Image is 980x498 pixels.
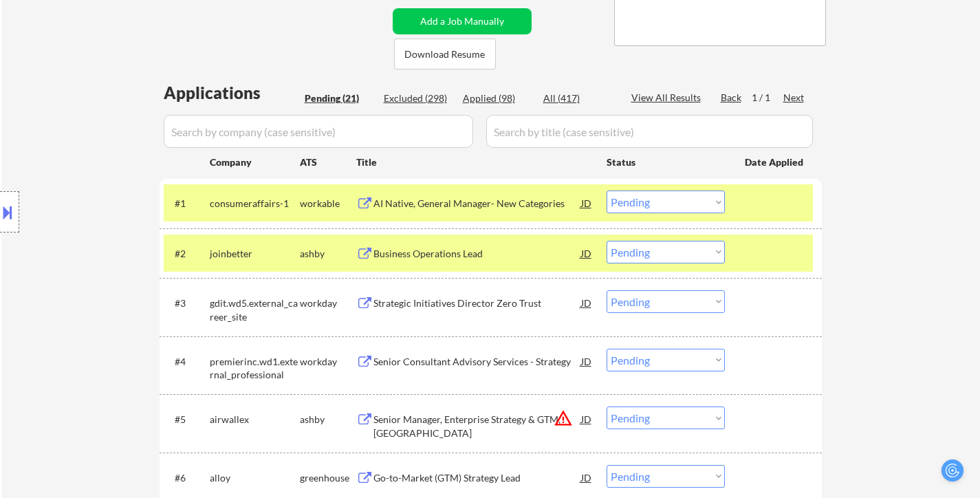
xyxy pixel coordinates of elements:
[356,155,594,169] div: Title
[580,241,594,266] div: JD
[580,465,594,490] div: JD
[752,91,783,105] div: 1 / 1
[300,413,356,426] div: ashby
[175,355,199,369] div: #4
[373,247,581,261] div: Business Operations Lead
[543,91,612,105] div: All (417)
[373,471,581,485] div: Go-to-Market (GTM) Strategy Lead
[580,407,594,431] div: JD
[373,355,581,369] div: Senior Consultant Advisory Services - Strategy
[580,191,594,215] div: JD
[210,155,300,169] div: Company
[210,355,300,382] div: premierinc.wd1.external_professional
[210,471,300,485] div: alloy
[463,91,532,105] div: Applied (98)
[300,471,356,485] div: greenhouse
[721,91,743,105] div: Back
[300,197,356,210] div: workable
[745,155,805,169] div: Date Applied
[631,91,705,105] div: View All Results
[373,413,581,440] div: Senior Manager, Enterprise Strategy & GTM, [GEOGRAPHIC_DATA]
[394,39,496,69] button: Download Resume
[164,115,473,148] input: Search by company (case sensitive)
[300,355,356,369] div: workday
[580,290,594,315] div: JD
[373,197,581,210] div: AI Native, General Manager- New Categories
[210,413,300,426] div: airwallex
[580,349,594,373] div: JD
[300,296,356,310] div: workday
[393,8,532,34] button: Add a Job Manually
[175,413,199,426] div: #5
[305,91,373,105] div: Pending (21)
[210,296,300,323] div: gdit.wd5.external_career_site
[210,197,300,210] div: consumeraffairs-1
[300,155,356,169] div: ATS
[210,247,300,261] div: joinbetter
[783,91,805,105] div: Next
[175,471,199,485] div: #6
[486,115,813,148] input: Search by title (case sensitive)
[607,149,725,174] div: Status
[554,409,573,428] button: warning_amber
[300,247,356,261] div: ashby
[373,296,581,310] div: Strategic Initiatives Director Zero Trust
[384,91,453,105] div: Excluded (298)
